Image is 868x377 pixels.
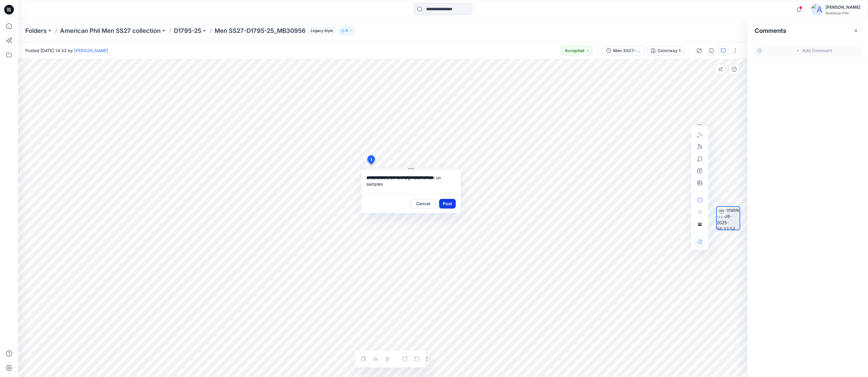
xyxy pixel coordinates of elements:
[439,199,456,209] button: Post
[74,48,108,53] a: [PERSON_NAME]
[215,27,306,35] p: Men SS27-D1795-25_MB30956
[338,27,355,35] button: 5
[25,27,47,35] a: Folders
[613,47,641,54] div: Men SS27-D1795-25_MB30956
[174,27,201,35] a: D1795-25
[346,27,348,34] p: 5
[411,199,436,209] button: Cancel
[811,4,823,16] img: avatar
[706,46,716,55] button: Details
[60,27,161,35] a: American Phil Men SS27 collection
[602,46,645,55] button: Men SS27-D1795-25_MB30956
[826,11,860,15] div: American Phil
[717,207,740,230] img: turntable-11-08-2025-06:33:54
[755,27,786,34] h2: Comments
[647,46,684,55] button: Colorway 1
[826,4,860,11] div: [PERSON_NAME]
[308,27,336,34] span: Legacy Style
[306,27,336,35] button: Legacy Style
[767,46,861,55] button: Add Comment
[658,47,681,54] div: Colorway 1
[25,47,108,54] span: Posted [DATE] 14:33 by
[370,157,372,162] span: 1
